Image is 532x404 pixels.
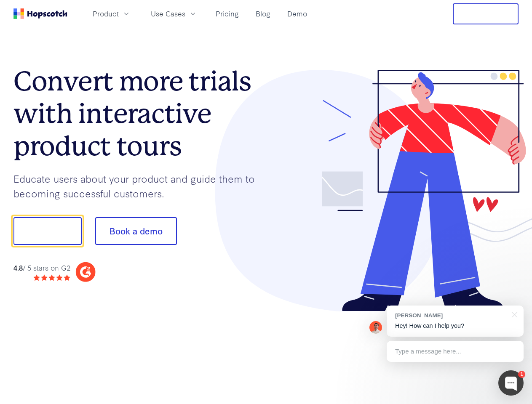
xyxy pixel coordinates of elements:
a: Home [13,8,67,19]
button: Product [88,7,136,21]
a: Pricing [212,7,242,21]
div: [PERSON_NAME] [395,311,507,319]
strong: 4.8 [13,263,23,272]
a: Demo [284,7,310,21]
button: Free Trial [453,3,519,24]
div: 1 [518,371,525,378]
img: Mark Spera [369,321,382,334]
span: Product [93,8,119,19]
p: Educate users about your product and guide them to becoming successful customers. [13,171,266,200]
div: Type a message here... [387,341,524,362]
button: Show me! [13,217,82,245]
span: Use Cases [151,8,185,19]
p: Hey! How can I help you? [395,322,515,330]
button: Book a demo [95,217,177,245]
a: Blog [252,7,274,21]
div: / 5 stars on G2 [13,263,70,273]
h1: Convert more trials with interactive product tours [13,65,266,162]
button: Use Cases [146,7,202,21]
